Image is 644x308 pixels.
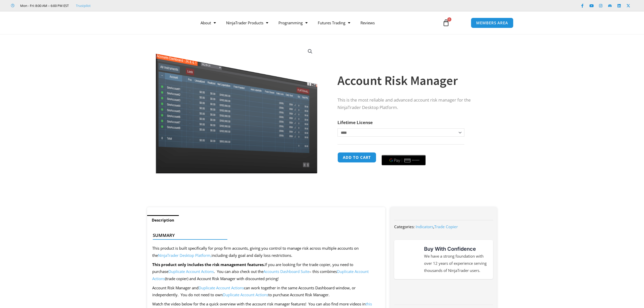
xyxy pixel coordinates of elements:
[394,224,415,229] span: Categories:
[195,17,221,29] a: About
[131,14,185,32] img: LogoAI | Affordable Indicators – NinjaTrader
[158,253,212,258] a: NinjaTrader Desktop Platform,
[447,17,451,21] span: 0
[424,245,488,253] h3: Buy With Confidence
[306,47,315,56] a: View full-screen image gallery
[273,17,313,29] a: Programming
[399,250,418,269] img: mark thumbs good 43913 | Affordable Indicators – NinjaTrader
[154,43,319,174] img: Screenshot 2024-08-26 15462845454
[223,292,268,297] a: Duplicate Account Actions
[147,215,179,225] a: Description
[337,96,487,111] p: This is the most reliable and advanced account risk manager for the NinjaTrader Desktop Platform.
[416,224,458,229] span: ,
[152,261,380,283] p: If you are looking for the trade copier, you need to purchase . You can also check out the – this...
[424,253,488,274] p: We have a strong foundation with over 12 years of experience serving thousands of NinjaTrader users.
[221,17,273,29] a: NinjaTrader Products
[355,17,380,29] a: Reviews
[381,151,427,152] iframe: Secure payment input frame
[412,159,420,162] text: ••••••
[152,284,380,299] p: Account Risk Manager and can work together in the same Accounts Dashboard window, or independentl...
[416,224,433,229] a: Indicators
[153,233,376,238] h4: Summary
[476,21,508,25] span: MEMBERS AREA
[76,3,91,9] a: Trustpilot
[471,18,513,28] a: MEMBERS AREA
[337,152,376,163] button: Add to cart
[152,262,265,267] strong: This product only includes the risk management features.
[313,17,355,29] a: Futures Trading
[337,72,487,90] h1: Account Risk Manager
[337,119,373,125] label: Lifetime License
[405,287,482,297] img: NinjaTrader Wordmark color RGB | Affordable Indicators – NinjaTrader
[19,3,69,9] span: Mon - Fri: 8:00 AM – 6:00 PM EST
[152,245,380,259] p: This product is built specifically for prop firm accounts, giving you control to manage risk acro...
[435,15,457,30] a: 0
[263,269,309,274] a: Accounts Dashboard Suite
[434,224,458,229] a: Trade Copier
[382,155,426,165] button: Buy with GPay
[195,17,437,29] nav: Menu
[198,285,244,290] a: Duplicate Account Actions
[168,269,214,274] a: Duplicate Account Actions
